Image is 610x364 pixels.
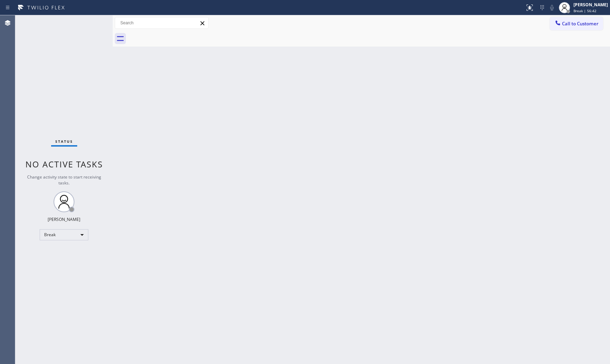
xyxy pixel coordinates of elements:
div: Break [40,229,88,240]
div: [PERSON_NAME] [573,2,608,8]
div: [PERSON_NAME] [48,216,80,222]
button: Call to Customer [550,17,603,30]
span: Change activity state to start receiving tasks. [27,174,101,186]
span: Break | 56:42 [573,8,596,13]
span: Call to Customer [562,20,599,27]
span: Status [55,139,73,144]
span: No active tasks [25,158,103,170]
button: Mute [547,3,557,13]
input: Search [115,17,208,28]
